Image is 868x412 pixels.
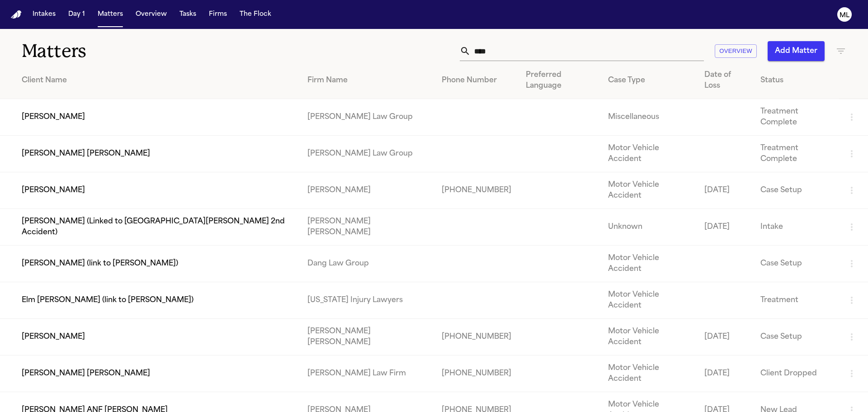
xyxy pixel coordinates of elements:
[601,319,697,355] td: Motor Vehicle Accident
[753,319,839,355] td: Case Setup
[132,6,170,23] button: Overview
[22,75,293,86] div: Client Name
[29,6,59,23] button: Intakes
[697,355,753,392] td: [DATE]
[442,75,511,86] div: Phone Number
[697,172,753,209] td: [DATE]
[236,6,275,23] button: The Flock
[753,209,839,246] td: Intake
[65,6,89,23] button: Day 1
[697,209,753,246] td: [DATE]
[601,136,697,172] td: Motor Vehicle Accident
[753,282,839,319] td: Treatment
[300,172,434,209] td: [PERSON_NAME]
[753,136,839,172] td: Treatment Complete
[697,319,753,355] td: [DATE]
[715,44,757,58] button: Overview
[601,355,697,392] td: Motor Vehicle Accident
[608,75,690,86] div: Case Type
[601,99,697,136] td: Miscellaneous
[434,172,519,209] td: [PHONE_NUMBER]
[11,10,22,19] img: Finch Logo
[11,10,22,19] a: Home
[300,136,434,172] td: [PERSON_NAME] Law Group
[753,246,839,282] td: Case Setup
[307,75,427,86] div: Firm Name
[300,246,434,282] td: Dang Law Group
[768,41,825,61] button: Add Matter
[205,6,231,23] button: Firms
[22,40,262,62] h1: Matters
[760,75,832,86] div: Status
[526,70,594,91] div: Preferred Language
[704,70,746,91] div: Date of Loss
[300,355,434,392] td: [PERSON_NAME] Law Firm
[753,172,839,209] td: Case Setup
[601,209,697,246] td: Unknown
[300,99,434,136] td: [PERSON_NAME] Law Group
[434,355,519,392] td: [PHONE_NUMBER]
[300,209,434,246] td: [PERSON_NAME] [PERSON_NAME]
[94,6,127,23] button: Matters
[176,6,200,23] button: Tasks
[601,172,697,209] td: Motor Vehicle Accident
[300,319,434,355] td: [PERSON_NAME] [PERSON_NAME]
[753,355,839,392] td: Client Dropped
[300,282,434,319] td: [US_STATE] Injury Lawyers
[601,246,697,282] td: Motor Vehicle Accident
[434,319,519,355] td: [PHONE_NUMBER]
[753,99,839,136] td: Treatment Complete
[601,282,697,319] td: Motor Vehicle Accident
